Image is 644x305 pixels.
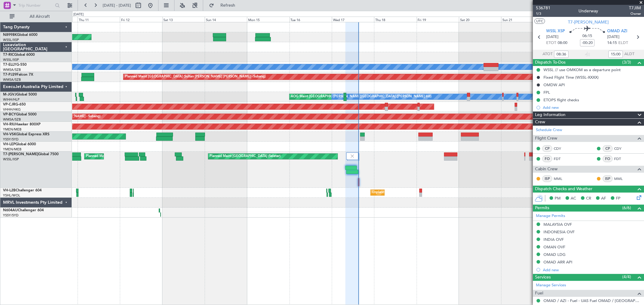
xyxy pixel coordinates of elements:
[162,17,205,22] div: Sat 13
[571,196,576,202] span: AC
[3,63,27,67] a: T7-ELLYG-550
[554,51,569,58] input: --:--
[546,40,556,46] span: ETOT
[543,298,641,303] a: OMAD / AZI - Fuel - UAS Fuel OMAD / [GEOGRAPHIC_DATA] (EJ [GEOGRAPHIC_DATA] Only)
[3,68,21,72] a: WMSA/SZB
[535,186,592,193] span: Dispatch Checks and Weather
[535,59,566,66] span: Dispatch To-Dos
[3,107,21,112] a: VHHH/HKG
[607,28,627,34] span: OMAD AZI
[543,67,621,72] div: WSSL // use OMKOM as a departure point
[86,152,146,161] div: Planned Maint Dubai (Al Maktoum Intl)
[372,188,472,197] div: Unplanned Maint [GEOGRAPHIC_DATA] ([GEOGRAPHIC_DATA])
[614,156,628,162] a: FDT
[3,103,15,106] span: VP-CJR
[3,113,37,116] a: VP-BCYGlobal 5000
[543,75,599,80] div: Fixed Flight Time (WSSL-XXXX)
[3,58,19,62] a: WSSL/XSP
[543,97,579,102] div: ETOPS flight checks
[543,229,575,234] div: INDONESIA OVF
[554,156,567,162] a: FDT
[534,18,545,24] button: UTC
[3,33,17,37] span: N8998K
[543,267,641,272] div: Add new
[18,1,53,10] input: Trip Number
[103,3,131,8] span: [DATE] - [DATE]
[3,53,14,57] span: T7-RIC
[535,112,566,118] span: Leg Information
[542,175,552,182] div: ISP
[3,93,37,96] a: M-JGVJGlobal 5000
[629,11,641,16] span: Owner
[3,152,38,156] span: T7-[PERSON_NAME]
[210,152,281,161] div: Planned Maint [GEOGRAPHIC_DATA] (Seletar)
[3,209,18,212] span: N604AU
[622,205,631,211] span: (6/6)
[582,33,592,39] span: 06:15
[125,72,266,81] div: Planned Maint [GEOGRAPHIC_DATA] (Sultan [PERSON_NAME] [PERSON_NAME] - Subang)
[601,196,606,202] span: AF
[603,145,613,152] div: CP
[629,5,641,11] span: T7JIM
[535,166,558,173] span: Cabin Crew
[290,17,332,22] div: Tue 16
[3,33,37,37] a: N8998KGlobal 6000
[3,77,21,82] a: WMSA/SZB
[622,274,631,280] span: (4/4)
[78,17,120,22] div: Thu 11
[205,17,247,22] div: Sun 14
[206,1,242,10] button: Refresh
[3,127,21,132] a: YMEN/MEB
[3,209,44,212] a: N604AUChallenger 604
[546,28,565,34] span: WSSL XSP
[542,156,552,162] div: FO
[622,59,631,65] span: (3/3)
[3,189,42,192] a: VH-L2BChallenger 604
[417,17,459,22] div: Fri 19
[501,17,543,22] div: Sun 21
[536,282,566,288] a: Manage Services
[3,103,26,106] a: VP-CJRG-650
[555,196,561,202] span: PM
[543,259,572,265] div: OMAD ARR API
[535,119,545,126] span: Crew
[3,73,17,77] span: T7-PJ29
[543,82,565,87] div: OMDW API
[616,196,620,202] span: FP
[535,205,549,212] span: Permits
[536,127,562,133] a: Schedule Crew
[3,157,19,162] a: WSSL/XSP
[554,176,567,181] a: MML
[7,12,66,21] button: All Aircraft
[3,73,33,77] a: T7-PJ29Falcon 7X
[624,51,634,57] span: ALDT
[16,14,64,19] span: All Aircraft
[120,17,162,22] div: Fri 12
[543,252,566,257] div: OMAD LDG
[586,196,591,202] span: CR
[3,117,21,122] a: WMSA/SZB
[374,17,416,22] div: Thu 18
[603,175,613,182] div: ISP
[607,34,620,40] span: [DATE]
[535,274,551,281] span: Services
[614,176,628,181] a: MML
[247,17,289,22] div: Mon 15
[215,3,241,8] span: Refresh
[3,143,36,146] a: VH-LEPGlobal 6000
[543,90,550,95] div: FPL
[607,40,617,46] span: 14:15
[332,17,374,22] div: Wed 17
[603,156,613,162] div: FO
[543,51,553,57] span: ATOT
[535,135,557,142] span: Flight Crew
[459,17,501,22] div: Sat 20
[543,237,564,242] div: INDIA OVF
[350,153,355,159] img: gray-close.svg
[3,123,40,126] a: VH-RIUHawker 800XP
[579,8,598,14] div: Underway
[3,123,15,126] span: VH-RIU
[614,146,628,151] a: CDY
[543,244,565,250] div: OMAN OVF
[3,147,21,152] a: YMEN/MEB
